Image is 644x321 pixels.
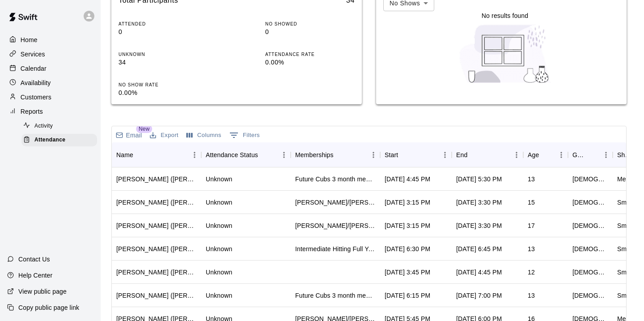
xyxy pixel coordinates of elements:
[456,268,502,277] div: Oct 13, 2025, 4:45 PM
[265,27,355,37] p: 0
[555,148,568,162] button: Menu
[116,221,197,230] div: Wesley Gabriel (Regina Gabriel)
[528,221,535,230] div: 17
[528,175,535,184] div: 13
[617,175,640,184] div: Medium
[295,291,376,300] div: Future Cubs 3 month membership - Ages 13+, Future Cubs - Intermediate - 3 month member
[385,198,430,207] div: Oct 13, 2025, 3:15 PM
[21,134,97,146] div: Attendance
[133,149,146,161] button: Sort
[510,148,523,162] button: Menu
[7,90,93,104] a: Customers
[528,268,535,277] div: 12
[119,58,208,67] p: 34
[119,21,208,27] p: ATTENDED
[7,33,93,47] a: Home
[617,244,633,253] div: Small
[201,142,291,167] div: Attendance Status
[206,291,232,300] div: Unknown
[568,142,613,167] div: Gender
[398,149,411,161] button: Sort
[295,142,334,167] div: Memberships
[438,148,452,162] button: Menu
[116,291,197,300] div: Bryce Homeyer (Melissa Phillips)
[206,221,232,230] div: Unknown
[7,62,93,75] a: Calendar
[258,149,271,161] button: Sort
[572,142,587,167] div: Gender
[367,148,380,162] button: Menu
[456,175,502,184] div: Oct 13, 2025, 5:30 PM
[295,244,376,253] div: Intermediate Hitting Full Year - 3x Per week, Advanced Hitting Full Year - 3x per week, Junior - ...
[572,244,608,253] div: Male
[21,120,97,133] div: Activity
[34,122,53,131] span: Activity
[184,128,224,142] button: Select columns
[21,78,51,87] p: Availability
[119,88,208,98] p: 0.00%
[295,175,376,184] div: Future Cubs 3 month membership - Ages 13+, Future Cubs - Adv - 3 month membership
[528,291,535,300] div: 13
[136,125,152,133] span: New
[21,133,101,147] a: Attendance
[617,291,633,300] div: Small
[21,50,45,59] p: Services
[18,303,79,312] p: Copy public page link
[21,93,51,102] p: Customers
[206,142,258,167] div: Attendance Status
[21,64,47,73] p: Calendar
[617,221,633,230] div: Small
[572,291,608,300] div: Male
[116,268,197,277] div: Justin Pavelko (David Pavelko)
[119,81,208,88] p: NO SHOW RATE
[528,142,539,167] div: Age
[617,198,633,207] div: Small
[380,142,452,167] div: Start
[18,255,50,264] p: Contact Us
[482,11,528,20] p: No results found
[116,198,197,207] div: Cameron Gabriel (Regina Gabriel)
[206,244,232,253] div: Unknown
[7,47,93,61] a: Services
[126,131,142,140] p: Email
[291,142,380,167] div: Memberships
[334,149,346,161] button: Sort
[385,268,430,277] div: Oct 13, 2025, 3:45 PM
[34,136,65,145] span: Attendance
[617,268,633,277] div: Small
[21,107,43,116] p: Reports
[227,128,262,142] button: Show filters
[456,142,467,167] div: End
[148,128,181,142] button: Export
[528,198,535,207] div: 15
[572,268,608,277] div: Male
[385,291,430,300] div: Oct 13, 2025, 6:15 PM
[295,198,376,207] div: Tom/Mike - Full Year Member Unlimited , Tom/Mike - Full Year Member Unlimited
[456,291,502,300] div: Oct 13, 2025, 7:00 PM
[572,175,608,184] div: Male
[456,244,502,253] div: Oct 13, 2025, 6:45 PM
[572,198,608,207] div: Male
[587,149,599,161] button: Sort
[452,142,523,167] div: End
[385,244,430,253] div: Oct 13, 2025, 6:30 PM
[206,175,232,184] div: Unknown
[7,105,93,118] a: Reports
[385,175,430,184] div: Oct 13, 2025, 4:45 PM
[116,175,197,184] div: Mikey Rose (Mike Rose)
[18,271,52,280] p: Help Center
[528,244,535,253] div: 13
[523,142,568,167] div: Age
[21,35,38,44] p: Home
[539,149,551,161] button: Sort
[265,51,355,58] p: ATTENDANCE RATE
[119,51,208,58] p: UNKNOWN
[116,142,133,167] div: Name
[572,221,608,230] div: Male
[617,142,631,167] div: Shirt Size
[455,20,555,87] img: Nothing to see here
